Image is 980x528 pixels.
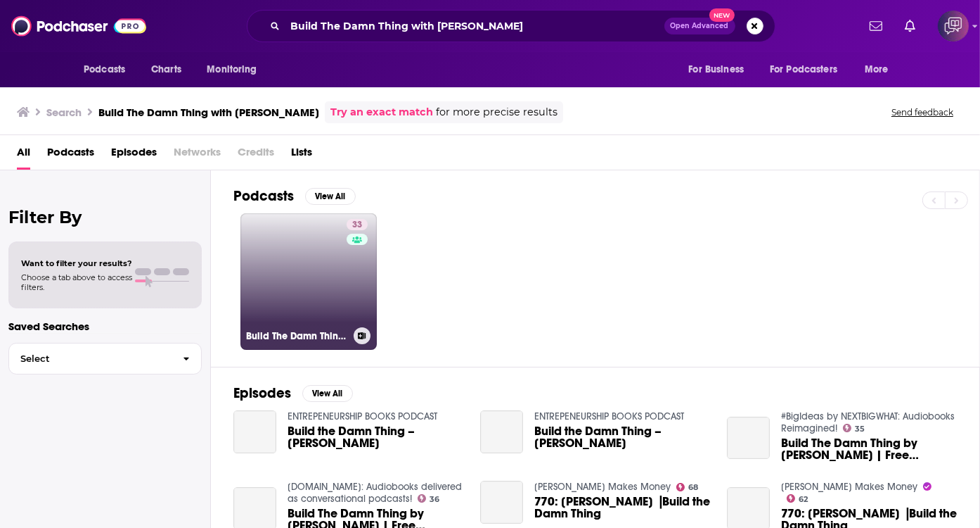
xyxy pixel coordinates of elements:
a: All [17,141,30,170]
h3: Build The Damn Thing with [PERSON_NAME] [98,106,319,119]
button: open menu [74,56,143,83]
span: New [709,8,735,22]
h3: Search [46,106,82,119]
a: Show notifications dropdown [864,14,888,38]
a: Podcasts [47,141,94,170]
a: #BigIdeas by NEXTBIGWHAT: Audiobooks Reimagined! [781,410,955,434]
span: Networks [174,141,221,170]
span: Build the Damn Thing – [PERSON_NAME] [534,425,710,449]
a: Build the Damn Thing – Kathryn Finney [480,410,523,453]
span: Logged in as corioliscompany [938,11,969,42]
span: 770: [PERSON_NAME] ⎟Build the Damn Thing [534,496,710,520]
span: Build The Damn Thing by [PERSON_NAME] | Free Summary [781,437,957,461]
a: Build the Damn Thing – Kathryn Finney [534,425,710,449]
h2: Podcasts [233,187,294,205]
a: PodcastsView All [233,187,356,205]
span: for more precise results [436,104,557,120]
span: 33 [352,218,362,232]
span: Credits [238,141,274,170]
span: Choose a tab above to access filters. [21,272,132,292]
a: 68 [676,483,699,491]
div: Search podcasts, credits, & more... [247,10,775,42]
a: 35 [843,424,865,432]
a: 62 [787,494,808,503]
span: Select [9,354,172,363]
button: Send feedback [887,106,958,118]
img: Podchaser - Follow, Share and Rate Podcasts [11,13,146,39]
button: open menu [678,56,761,83]
a: 36 [418,494,440,503]
a: 770: Kathryn Finney ⎟Build the Damn Thing [480,481,523,524]
a: ENTREPENEURSHIP BOOKS PODCAST [534,410,684,422]
h3: Build The Damn Thing with [PERSON_NAME] [246,330,348,342]
a: Lists [291,141,312,170]
span: Podcasts [84,60,125,80]
button: Open AdvancedNew [664,18,735,34]
button: Select [8,343,202,375]
input: Search podcasts, credits, & more... [285,15,664,37]
h2: Filter By [8,207,202,227]
button: View All [305,188,356,205]
span: Build the Damn Thing – [PERSON_NAME] [288,425,463,449]
a: Build The Damn Thing by Kathryn Finney | Free Summary [727,417,770,460]
span: 35 [855,426,865,432]
a: Build the Damn Thing – Kathryn Finney [233,410,276,453]
button: open menu [855,56,906,83]
span: More [865,60,889,80]
button: open menu [761,56,858,83]
button: View All [302,385,353,402]
button: Show profile menu [938,11,969,42]
a: Travis Makes Money [781,481,917,493]
a: BigIdeas.FM: Audiobooks delivered as conversational podcasts! [288,481,462,505]
p: Saved Searches [8,320,202,333]
button: open menu [197,56,275,83]
a: Travis Makes Money [534,481,671,493]
a: Charts [142,56,190,83]
a: Episodes [111,141,157,170]
span: Charts [151,60,181,80]
span: 36 [430,496,439,503]
span: 68 [688,484,698,491]
a: ENTREPENEURSHIP BOOKS PODCAST [288,410,437,422]
span: Open Advanced [671,23,729,30]
span: Monitoring [207,60,257,80]
h2: Episodes [233,384,291,402]
a: 33Build The Damn Thing with [PERSON_NAME] [240,213,377,350]
span: For Podcasters [770,60,837,80]
a: 770: Kathryn Finney ⎟Build the Damn Thing [534,496,710,520]
a: Show notifications dropdown [899,14,921,38]
a: Try an exact match [330,104,433,120]
a: EpisodesView All [233,384,353,402]
a: Build the Damn Thing – Kathryn Finney [288,425,463,449]
img: User Profile [938,11,969,42]
span: 62 [799,496,808,503]
span: Want to filter your results? [21,258,132,268]
span: For Business [688,60,744,80]
a: 33 [347,219,368,230]
a: Build The Damn Thing by Kathryn Finney | Free Summary [781,437,957,461]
